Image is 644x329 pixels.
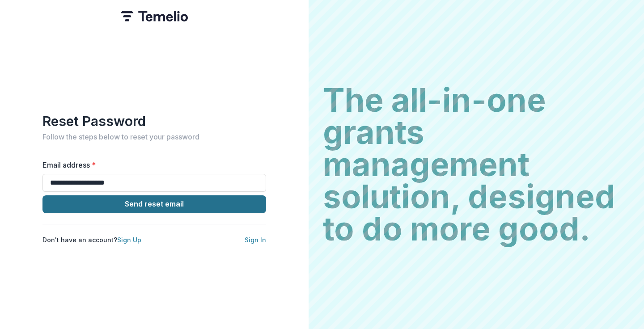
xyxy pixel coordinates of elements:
img: Temelio [121,11,188,21]
h1: Reset Password [42,113,266,129]
button: Send reset email [42,195,266,213]
p: Don't have an account? [42,235,141,245]
label: Email address [42,160,261,170]
h2: Follow the steps below to reset your password [42,133,266,141]
a: Sign Up [117,236,141,244]
a: Sign In [245,236,266,244]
